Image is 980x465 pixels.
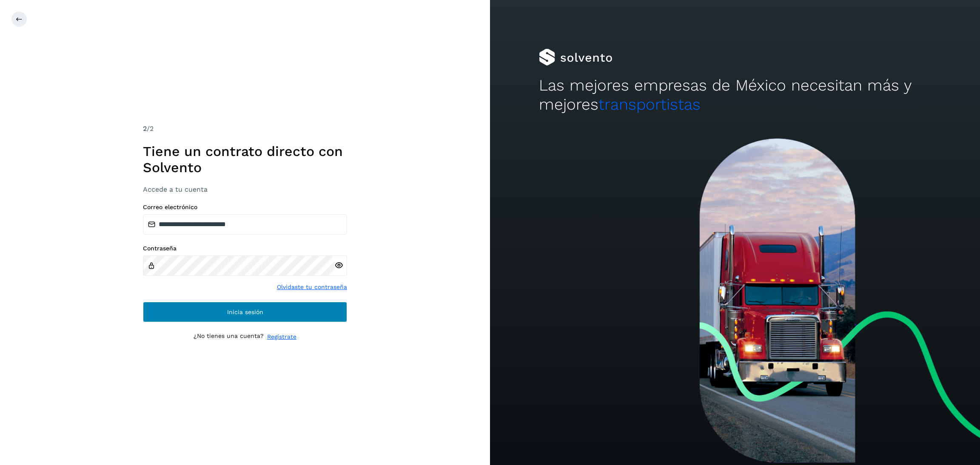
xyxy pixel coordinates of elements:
[277,283,347,292] a: Olvidaste tu contraseña
[143,125,147,133] span: 2
[598,95,701,113] span: transportistas
[194,332,264,341] p: ¿No tienes una cuenta?
[143,245,347,252] label: Contraseña
[143,124,347,134] div: /2
[143,204,347,211] label: Correo electrónico
[267,332,296,341] a: Regístrate
[539,76,931,114] h2: Las mejores empresas de México necesitan más y mejores
[227,309,263,315] span: Inicia sesión
[143,185,347,193] h3: Accede a tu cuenta
[143,143,347,176] h1: Tiene un contrato directo con Solvento
[143,302,347,322] button: Inicia sesión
